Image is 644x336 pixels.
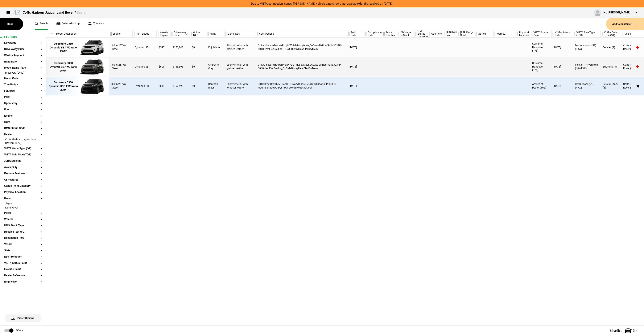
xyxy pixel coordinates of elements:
button: Features [4,90,42,92]
div: Upholstery [224,30,256,38]
section: DMS Stock Type [4,224,42,231]
div: Discovery D350 Dynamic SE AWD Auto 25MY [49,42,78,53]
div: Odometer [428,30,443,38]
div: Demonstrator (59) (DAA) [573,38,601,57]
div: Business (4) [601,57,621,76]
section: Engine No [4,280,42,287]
section: JLRA Bulletin [4,160,42,166]
section: BrandJaguarLand Rover [4,197,42,212]
div: [PERSON_NAME] Start [457,30,474,38]
section: Paint [4,96,42,102]
button: Nsc Promotion [4,255,42,258]
div: Dynamic SE [133,57,157,76]
button: Engine [4,115,42,117]
section: Fuel [4,108,42,115]
section: Engine [4,115,42,121]
div: [DATE] [552,38,573,57]
div: 031GH-22"Sty50255,047DB-PrivacyGlass,060AW-BlkRoofRails,088JU-NaturalShadowOak,313AV-20wayHeatAnd... [256,77,347,95]
section: Features [4,90,42,96]
section: DealerCoffs Harbour Jaguar Land Rover (01472) [4,133,42,147]
li: Coffs Harbour Jaguar Land Rover (01472) [4,138,42,146]
div: Drive Away Price [170,30,190,38]
a: Search [35,18,48,30]
button: Vessel [4,243,42,246]
section: VISTA Status Point [4,262,42,268]
button: Build Date [4,60,42,63]
div: VISTA Status Point [530,30,551,38]
section: Ours [4,121,42,127]
section: Model Code [4,77,42,83]
div: $0 [190,38,206,57]
li: Discovery (L462) [4,71,42,75]
section: Wheels [4,218,42,224]
div: Arrived at Dealer (165) [530,77,552,95]
h1: Filters [4,36,42,38]
button: Brand [4,197,42,200]
button: Ours [4,121,42,124]
div: Compliance Date [364,30,382,38]
section: Drive Away Price [4,48,42,54]
div: Engine [109,30,132,38]
div: DMS Status Description [414,30,428,38]
button: VISTA Order Type (OT) [4,147,42,150]
div: $0 [190,57,206,76]
div: [DATE] [552,57,573,76]
button: Exclude Features [4,172,42,175]
section: Or Features [4,178,42,185]
button: Model Name Plate [4,66,42,69]
a: Discovery D350 Dynamic SE AWD Auto 25MY [49,57,78,76]
div: Ebony interior with grained leather [224,57,256,76]
div: Fuji White [206,38,224,57]
div: Build Date [347,30,364,38]
section: VISTA Order Type (OT) [4,147,42,154]
div: Hi, [PERSON_NAME] [603,10,630,15]
section: Build Date [4,60,42,67]
button: Retailed (1st H-O) [4,231,42,233]
div: Memo2 [494,30,516,38]
button: Or Features [4,178,42,181]
button: Status Point Category [4,185,42,188]
div: 3.0 I6 257kW Diesel [109,77,133,95]
div: Weekly Payment [157,30,170,38]
div: [DATE] [552,77,573,95]
button: Trim Badge [4,83,42,86]
section: Packs [4,212,42,218]
button: DMS Stock Type [4,224,42,227]
img: landrover.png [13,9,21,15]
div: $155,398 [170,57,190,76]
button: Dealer [4,133,42,136]
div: $153,243 [170,38,190,57]
div: $0 [190,77,206,95]
div: Ebony interior with Windsor leather [224,77,256,95]
div: Dynamic HSE [133,77,157,95]
button: Weekly Payment [4,54,42,57]
img: 18096716_thumb.jpeg [78,38,107,57]
button: Engine No [4,280,42,283]
button: VISTA Sale Type (TOS) [4,153,42,156]
div: 3.0 I6 257kW Diesel [109,38,133,57]
img: 18126377_thumb.jpeg [78,77,107,96]
div: Memo1 [474,30,493,38]
span: Shortlist [610,329,622,332]
div: $614 [157,77,170,95]
section: State [4,249,42,255]
section: Exclude Paint [4,268,42,274]
div: Fleet of 1-4 Vehicles (48) (FAC) [573,57,601,76]
button: JLRA Bulletin [4,160,42,163]
div: [PERSON_NAME] No [443,30,457,38]
li: Jaguar [4,202,42,206]
button: State [4,249,42,252]
div: Discovery D350 Dynamic HSE AWD Auto 25MY [49,81,78,92]
section: Exclude Features [4,172,42,178]
section: Destination Port [4,237,42,243]
button: Model Code [4,77,42,80]
div: Paint [206,30,224,38]
button: Add to Customer [606,18,644,30]
button: Shortlist(1) [604,325,644,336]
button: Fuel [4,108,42,111]
section: VISTA Sale Type (TOS) [4,153,42,160]
div: Customer Handover (175) [530,57,552,76]
button: Dealer Reference [4,274,42,277]
div: Model Description [46,30,109,38]
div: [DATE] [347,38,364,57]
